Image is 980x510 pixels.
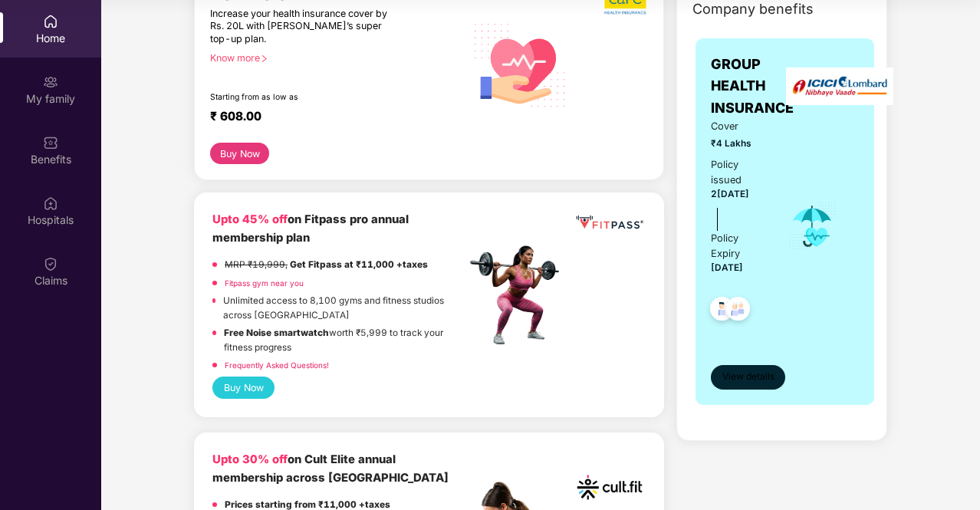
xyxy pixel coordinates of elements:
strong: Get Fitpass at ₹11,000 +taxes [290,259,428,270]
img: svg+xml;base64,PHN2ZyBpZD0iSG9zcGl0YWxzIiB4bWxucz0iaHR0cDovL3d3dy53My5vcmcvMjAwMC9zdmciIHdpZHRoPS... [43,196,58,211]
button: Buy Now [212,377,275,399]
span: Cover [711,119,767,134]
img: fppp.png [574,211,646,233]
img: svg+xml;base64,PHN2ZyB4bWxucz0iaHR0cDovL3d3dy53My5vcmcvMjAwMC9zdmciIHdpZHRoPSI0OC45NDMiIGhlaWdodD... [703,292,741,330]
span: [DATE] [711,262,743,273]
strong: Free Noise smartwatch [224,327,329,338]
img: svg+xml;base64,PHN2ZyB4bWxucz0iaHR0cDovL3d3dy53My5vcmcvMjAwMC9zdmciIHhtbG5zOnhsaW5rPSJodHRwOi8vd3... [465,8,575,120]
button: Buy Now [210,143,269,164]
span: GROUP HEALTH INSURANCE [711,54,794,119]
img: svg+xml;base64,PHN2ZyB4bWxucz0iaHR0cDovL3d3dy53My5vcmcvMjAwMC9zdmciIHdpZHRoPSI0OC45NDMiIGhlaWdodD... [719,292,757,330]
b: on Fitpass pro annual membership plan [212,212,409,244]
img: fpp.png [465,242,573,349]
b: Upto 30% off [212,452,288,466]
a: Frequently Asked Questions! [225,360,329,370]
span: ₹4 Lakhs [711,137,767,151]
p: Unlimited access to 8,100 gyms and fitness studios across [GEOGRAPHIC_DATA] [223,294,465,322]
div: ₹ 608.00 [210,109,450,127]
b: on Cult Elite annual membership across [GEOGRAPHIC_DATA] [212,452,449,484]
del: MRP ₹19,999, [225,259,288,270]
img: insurerLogo [786,67,893,105]
div: Policy issued [711,157,767,188]
img: icon [788,201,837,252]
img: svg+xml;base64,PHN2ZyBpZD0iQmVuZWZpdHMiIHhtbG5zPSJodHRwOi8vd3d3LnczLm9yZy8yMDAwL3N2ZyIgd2lkdGg9Ij... [43,135,58,150]
span: View details [722,370,774,384]
img: svg+xml;base64,PHN2ZyBpZD0iQ2xhaW0iIHhtbG5zPSJodHRwOi8vd3d3LnczLm9yZy8yMDAwL3N2ZyIgd2lkdGg9IjIwIi... [43,256,58,271]
img: svg+xml;base64,PHN2ZyB3aWR0aD0iMjAiIGhlaWdodD0iMjAiIHZpZXdCb3g9IjAgMCAyMCAyMCIgZmlsbD0ibm9uZSIgeG... [43,74,58,90]
span: right [260,54,268,63]
p: worth ₹5,999 to track your fitness progress [224,326,465,354]
span: 2[DATE] [711,189,749,199]
button: View details [711,365,785,390]
div: Know more [210,52,456,63]
div: Increase your health insurance cover by Rs. 20L with [PERSON_NAME]’s super top-up plan. [210,8,400,46]
strong: Prices starting from ₹11,000 +taxes [225,499,390,510]
div: Policy Expiry [711,231,767,262]
b: Upto 45% off [212,212,288,226]
img: svg+xml;base64,PHN2ZyBpZD0iSG9tZSIgeG1sbnM9Imh0dHA6Ly93d3cudzMub3JnLzIwMDAvc3ZnIiB3aWR0aD0iMjAiIG... [43,14,58,29]
div: Starting from as low as [210,92,400,103]
a: Fitpass gym near you [225,278,304,288]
